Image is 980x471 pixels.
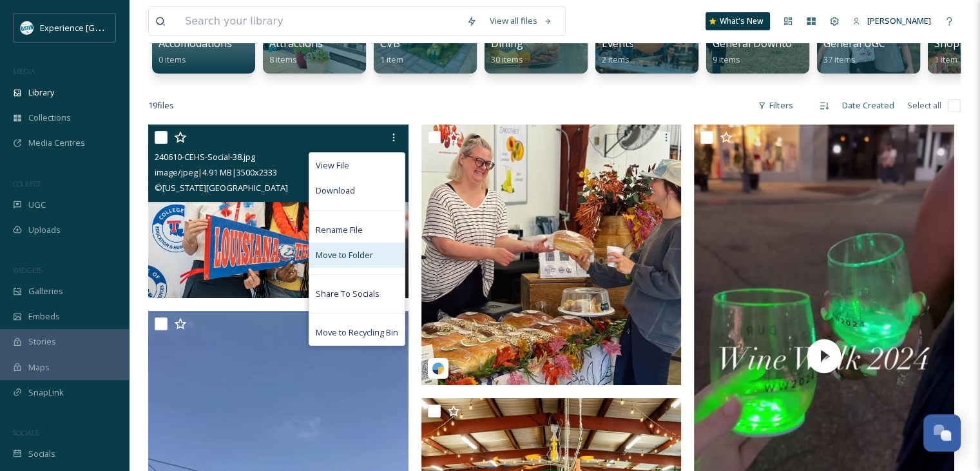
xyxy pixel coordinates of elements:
[836,93,901,118] div: Date Created
[706,12,770,30] a: What's New
[751,93,800,118] div: Filters
[155,166,277,178] span: image/jpeg | 4.91 MB | 3500 x 2333
[380,36,400,50] span: CVB
[13,66,35,76] span: MEDIA
[867,15,931,26] span: [PERSON_NAME]
[602,54,629,65] span: 2 items
[316,185,355,197] span: Download
[13,428,39,437] span: SOCIALS
[28,199,46,211] span: UGC
[28,285,63,297] span: Galleries
[28,310,60,323] span: Embeds
[155,151,255,163] span: 240610-CEHS-Social-38.jpg
[491,54,523,65] span: 30 items
[923,414,961,452] button: Open Chat
[846,8,937,34] a: [PERSON_NAME]
[159,36,232,50] span: Accomodations
[28,336,56,348] span: Stories
[269,36,323,50] span: Attractions
[316,249,373,261] span: Move to Folder
[602,36,634,50] span: Events
[28,361,50,374] span: Maps
[483,8,559,34] a: View all files
[316,326,398,339] span: Move to Recycling Bin
[148,125,408,299] img: 240610-CEHS-Social-38.jpg
[713,54,740,65] span: 9 items
[432,362,445,375] img: snapsea-logo.png
[934,54,957,65] span: 1 item
[148,99,174,112] span: 19 file s
[421,125,682,385] img: rustoncvb-5552092.jpg
[316,288,380,300] span: Share To Socials
[155,182,288,194] span: © [US_STATE][GEOGRAPHIC_DATA]
[28,86,54,99] span: Library
[28,448,55,460] span: Socials
[28,386,64,399] span: SnapLink
[316,224,363,236] span: Rename File
[380,54,403,65] span: 1 item
[28,224,61,236] span: Uploads
[823,36,885,50] span: General UGC
[13,265,43,275] span: WIDGETS
[159,54,186,65] span: 0 items
[40,21,168,34] span: Experience [GEOGRAPHIC_DATA]
[316,159,349,172] span: View File
[713,36,806,50] span: General Downtown
[28,137,85,149] span: Media Centres
[21,21,34,34] img: 24IZHUKKFBA4HCESFN4PRDEIEY.avif
[28,112,71,124] span: Collections
[823,54,856,65] span: 37 items
[178,7,460,35] input: Search your library
[491,36,523,50] span: Dining
[13,179,41,188] span: COLLECT
[907,99,941,112] span: Select all
[269,54,297,65] span: 8 items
